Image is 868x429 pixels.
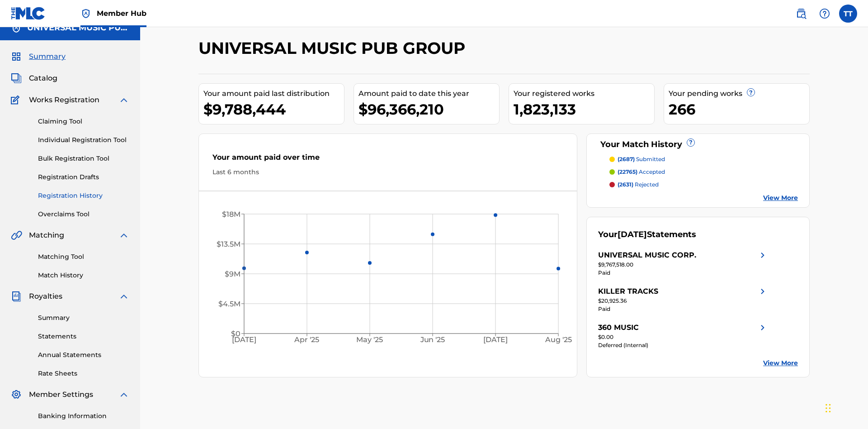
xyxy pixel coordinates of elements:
[203,88,344,99] div: Your amount paid last distribution
[609,155,798,163] a: (2687) submitted
[218,300,241,308] tspan: $4.5M
[598,250,768,277] a: UNIVERSAL MUSIC CORP.right chevron icon$9,767,518.00Paid
[763,358,798,368] a: View More
[38,252,129,262] a: Matching Tool
[819,8,830,19] img: help
[80,8,91,19] img: Top Rightsholder
[38,369,129,378] a: Rate Sheets
[598,269,768,277] div: Paid
[618,168,665,176] p: accepted
[598,341,768,349] div: Deferred (Internal)
[38,271,129,280] a: Match History
[359,99,499,119] div: $96,366,210
[545,336,572,344] tspan: Aug '25
[609,181,798,189] a: (2631) rejected
[212,152,563,167] div: Your amount paid over time
[618,229,647,239] span: [DATE]
[29,389,93,400] span: Member Settings
[11,230,22,241] img: Matching
[11,7,46,20] img: MLC Logo
[839,5,857,23] div: User Menu
[38,332,129,341] a: Statements
[618,181,659,189] p: rejected
[203,99,344,119] div: $9,788,444
[38,313,129,323] a: Summary
[29,230,64,241] span: Matching
[792,5,810,23] a: Public Search
[11,51,22,62] img: Summary
[598,305,768,313] div: Paid
[420,336,445,344] tspan: Jun '25
[38,210,129,219] a: Overclaims Tool
[598,333,768,341] div: $0.00
[618,156,635,162] span: (2687)
[826,395,831,422] div: Drag
[11,73,22,84] img: Catalog
[38,172,129,182] a: Registration Drafts
[118,389,129,400] img: expand
[231,329,241,338] tspan: $0
[823,386,868,429] iframe: Chat Widget
[11,73,57,84] a: CatalogCatalog
[598,286,768,313] a: KILLER TRACKSright chevron icon$20,925.36Paid
[484,336,508,344] tspan: [DATE]
[618,181,633,188] span: (2631)
[669,99,809,119] div: 266
[29,291,62,302] span: Royalties
[11,95,23,105] img: Works Registration
[757,250,768,261] img: right chevron icon
[38,350,129,360] a: Annual Statements
[38,117,129,126] a: Claiming Tool
[669,88,809,99] div: Your pending works
[359,88,499,99] div: Amount paid to date this year
[29,95,99,105] span: Works Registration
[609,168,798,176] a: (22765) accepted
[757,322,768,333] img: right chevron icon
[29,51,66,62] span: Summary
[598,138,798,151] div: Your Match History
[118,95,129,105] img: expand
[11,291,22,302] img: Royalties
[816,5,834,23] div: Help
[747,89,755,96] span: ?
[217,240,241,248] tspan: $13.5M
[598,229,696,241] div: Your Statements
[598,286,658,297] div: KILLER TRACKS
[38,154,129,163] a: Bulk Registration Tool
[763,193,798,203] a: View More
[514,99,654,119] div: 1,823,133
[357,336,383,344] tspan: May '25
[598,261,768,269] div: $9,767,518.00
[232,336,256,344] tspan: [DATE]
[225,270,241,278] tspan: $9M
[11,389,22,400] img: Member Settings
[618,168,637,175] span: (22765)
[687,139,694,146] span: ?
[618,155,665,163] p: submitted
[294,336,320,344] tspan: Apr '25
[598,250,696,261] div: UNIVERSAL MUSIC CORP.
[118,291,129,302] img: expand
[598,322,639,333] div: 360 MUSIC
[198,38,470,58] h2: UNIVERSAL MUSIC PUB GROUP
[514,88,654,99] div: Your registered works
[598,322,768,349] a: 360 MUSICright chevron icon$0.00Deferred (Internal)
[38,191,129,200] a: Registration History
[11,23,22,33] img: Accounts
[11,51,66,62] a: SummarySummary
[222,210,241,219] tspan: $18M
[598,297,768,305] div: $20,925.36
[118,230,129,241] img: expand
[97,8,146,19] span: Member Hub
[38,411,129,421] a: Banking Information
[212,167,563,177] div: Last 6 months
[27,23,129,33] h5: UNIVERSAL MUSIC PUB GROUP
[29,73,57,84] span: Catalog
[757,286,768,297] img: right chevron icon
[38,135,129,145] a: Individual Registration Tool
[796,8,807,19] img: search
